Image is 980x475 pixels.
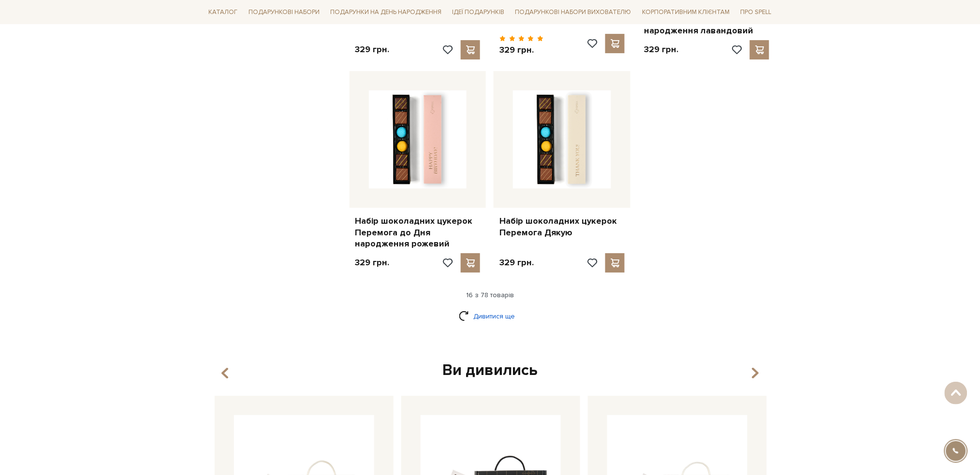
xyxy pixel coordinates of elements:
[499,216,625,238] a: Набір шоколадних цукерок Перемога Дякую
[205,5,242,20] a: Каталог
[512,4,635,20] a: Подарункові набори вихователю
[644,44,678,55] p: 329 грн.
[736,5,775,20] a: Про Spell
[355,216,481,249] a: Набір шоколадних цукерок Перемога до Дня народження рожевий
[638,4,733,20] a: Корпоративним клієнтам
[245,5,323,20] a: Подарункові набори
[355,44,390,55] p: 329 грн.
[459,308,522,325] a: Дивитися ще
[448,5,508,20] a: Ідеї подарунків
[211,360,770,381] div: Ви дивились
[499,44,543,56] p: 329 грн.
[499,257,534,268] p: 329 грн.
[355,257,390,268] p: 329 грн.
[326,5,445,20] a: Подарунки на День народження
[201,291,779,300] div: 16 з 78 товарів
